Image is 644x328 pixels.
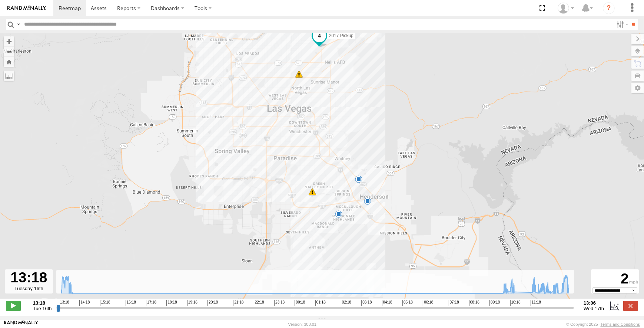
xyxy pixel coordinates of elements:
[601,322,640,327] a: Terms and Conditions
[288,322,316,327] div: Version: 308.01
[623,301,638,311] label: Close
[100,300,110,306] span: 15:18
[33,300,52,306] strong: 13:18
[33,306,52,311] span: Tue 16th Sep 2025
[469,300,479,306] span: 08:18
[510,300,521,306] span: 10:18
[631,83,644,93] label: Map Settings
[4,36,14,46] button: Zoom in
[566,322,640,327] div: © Copyright 2025 -
[16,19,21,30] label: Search Query
[614,19,630,30] label: Search Filter Options
[423,300,433,306] span: 06:18
[146,300,156,306] span: 17:18
[584,300,604,306] strong: 13:06
[126,300,136,306] span: 16:18
[7,6,46,11] img: rand-logo.svg
[6,301,21,311] label: Play/Stop
[59,300,69,306] span: 13:18
[555,3,577,14] div: Dakota Roehl
[187,300,197,306] span: 19:18
[603,2,615,14] i: ?
[361,300,372,306] span: 03:18
[295,300,305,306] span: 00:18
[166,300,177,306] span: 18:18
[4,321,38,328] a: Visit our Website
[4,70,14,81] label: Measure
[4,57,14,67] button: Zoom Home
[79,300,90,306] span: 14:18
[449,300,459,306] span: 07:18
[329,33,353,38] span: 2017 Pickup
[382,300,392,306] span: 04:18
[584,306,604,311] span: Wed 17th Sep 2025
[4,46,14,57] button: Zoom out
[531,300,541,306] span: 11:18
[489,300,500,306] span: 09:18
[341,300,351,306] span: 02:18
[233,300,243,306] span: 21:18
[592,270,638,287] div: 2
[315,300,326,306] span: 01:18
[274,300,285,306] span: 23:18
[254,300,264,306] span: 22:18
[402,300,413,306] span: 05:18
[208,300,218,306] span: 20:18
